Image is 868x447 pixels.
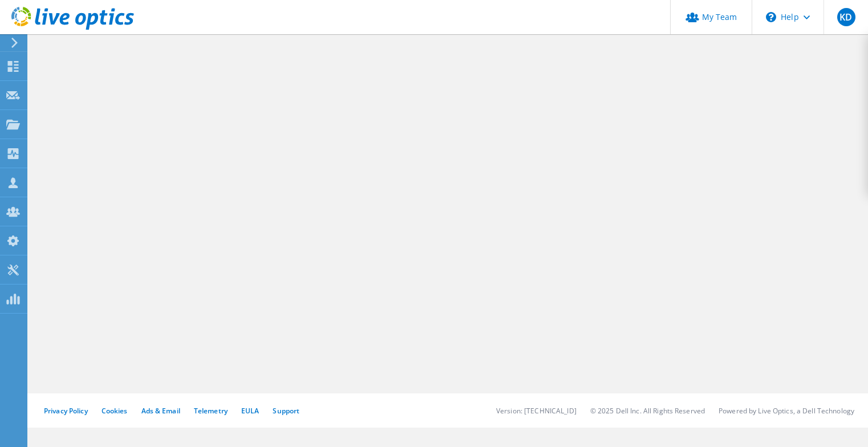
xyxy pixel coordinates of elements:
a: Cookies [102,406,128,416]
a: Support [273,406,299,416]
li: Version: [TECHNICAL_ID] [496,406,577,416]
svg: \n [766,12,776,22]
a: Ads & Email [141,406,180,416]
a: Privacy Policy [44,406,88,416]
a: Telemetry [194,406,228,416]
a: Live Optics Dashboard [11,24,134,32]
li: Powered by Live Optics, a Dell Technology [719,406,854,416]
li: © 2025 Dell Inc. All Rights Reserved [590,406,705,416]
span: KD [839,13,852,22]
a: EULA [241,406,259,416]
